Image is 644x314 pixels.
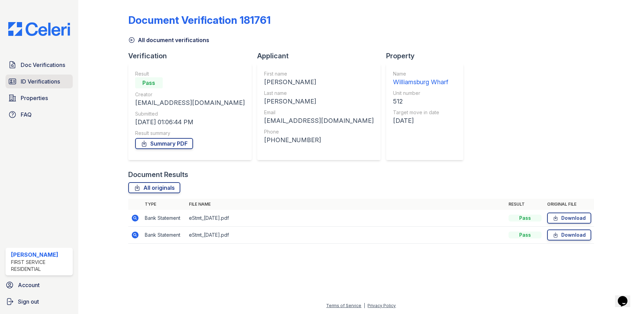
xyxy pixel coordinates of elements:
[6,108,73,121] a: FAQ
[186,199,506,210] th: File name
[264,97,374,106] div: [PERSON_NAME]
[11,259,70,273] div: First Service Residential
[264,70,374,77] div: First name
[393,70,448,87] a: Name Williamsburg Wharf
[264,77,374,87] div: [PERSON_NAME]
[368,303,396,308] a: Privacy Policy
[135,138,193,149] a: Summary PDF
[615,286,637,307] iframe: chat widget
[386,51,469,61] div: Property
[264,116,374,126] div: [EMAIL_ADDRESS][DOMAIN_NAME]
[128,51,257,61] div: Verification
[3,295,76,308] a: Sign out
[393,97,448,106] div: 512
[364,303,365,308] div: |
[393,90,448,97] div: Unit number
[128,14,271,26] div: Document Verification 181761
[18,297,39,306] span: Sign out
[547,213,591,224] a: Download
[18,281,40,289] span: Account
[11,251,70,259] div: [PERSON_NAME]
[186,210,506,227] td: eStmt_[DATE].pdf
[21,110,32,119] span: FAQ
[135,91,245,98] div: Creator
[142,199,186,210] th: Type
[135,130,245,137] div: Result summary
[506,199,544,210] th: Result
[393,116,448,126] div: [DATE]
[257,51,386,61] div: Applicant
[142,210,186,227] td: Bank Statement
[264,90,374,97] div: Last name
[21,77,60,86] span: ID Verifications
[6,75,73,88] a: ID Verifications
[544,199,594,210] th: Original file
[264,128,374,135] div: Phone
[128,170,188,179] div: Document Results
[135,117,245,127] div: [DATE] 01:06:44 PM
[6,58,73,72] a: Doc Verifications
[3,22,76,36] img: CE_Logo_Blue-a8612792a0a2168367f1c8372b55b34899dd931a85d93a1a3d3e32e68fde9ad4.png
[509,215,542,222] div: Pass
[128,182,180,193] a: All originals
[6,91,73,105] a: Properties
[135,110,245,117] div: Submitted
[21,94,48,102] span: Properties
[3,278,76,292] a: Account
[128,36,209,44] a: All document verifications
[547,229,591,241] a: Download
[186,227,506,244] td: eStmt_[DATE].pdf
[264,109,374,116] div: Email
[135,77,163,88] div: Pass
[393,109,448,116] div: Target move in date
[135,70,245,77] div: Result
[135,98,245,108] div: [EMAIL_ADDRESS][DOMAIN_NAME]
[326,303,361,308] a: Terms of Service
[142,227,186,244] td: Bank Statement
[393,70,448,77] div: Name
[264,135,374,145] div: [PHONE_NUMBER]
[393,77,448,87] div: Williamsburg Wharf
[509,232,542,238] div: Pass
[21,61,65,69] span: Doc Verifications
